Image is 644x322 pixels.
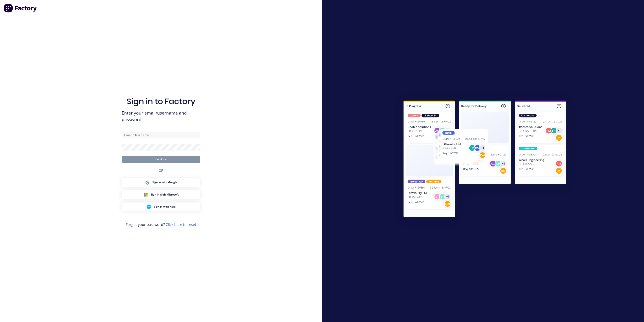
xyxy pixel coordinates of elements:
[122,178,200,187] button: Google Sign inSign in with Google
[143,192,148,197] img: Microsoft Sign in
[159,163,163,178] div: OR
[126,222,196,227] span: Forgot your password?
[4,4,37,13] img: Factory
[154,205,176,209] span: Sign in with Xero
[122,190,200,199] button: Microsoft Sign inSign in with Microsoft
[122,203,200,211] button: Xero Sign inSign in with Xero
[122,156,200,163] button: Continue
[147,205,151,209] img: Xero Sign in
[151,193,179,197] span: Sign in with Microsoft
[152,180,177,185] span: Sign in with Google
[394,92,576,228] img: Sign in
[127,97,195,106] h1: Sign in to Factory
[122,110,200,123] span: Enter your email/username and password.
[166,222,196,227] a: Click here to reset
[145,180,150,185] img: Google Sign in
[122,132,200,138] input: Email/Username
